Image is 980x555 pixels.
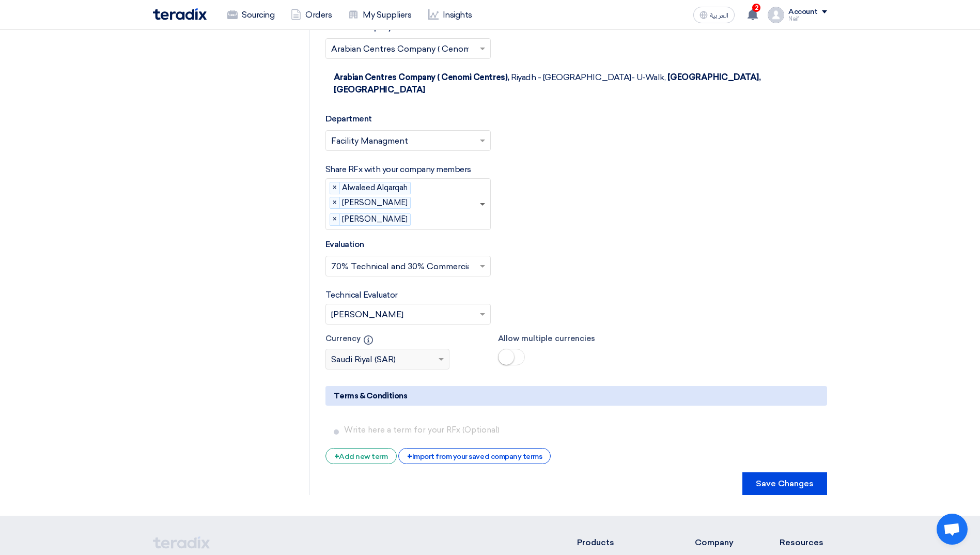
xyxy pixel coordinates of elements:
span: [PERSON_NAME] [341,197,410,209]
label: Technical Evaluator [325,289,398,301]
a: Insights [420,4,480,26]
button: العربية [693,7,735,23]
a: My Suppliers [340,4,419,26]
a: Orders [283,4,340,26]
span: × [330,182,340,194]
label: Department [325,113,372,125]
img: profile_test.png [768,7,784,23]
span: Riyadh - [GEOGRAPHIC_DATA]- U-Walk, [511,72,665,82]
div: Open chat [937,514,968,545]
span: [PERSON_NAME] [341,214,410,225]
label: Share RFx with your company members [325,163,471,176]
span: + [407,452,412,461]
button: Save Changes [742,472,827,495]
li: Company [695,536,749,549]
span: Alwaleed Alqarqah [341,182,410,194]
label: Allow multiple currencies [498,333,655,345]
span: × [330,214,340,225]
div: Naif [788,16,827,22]
span: العربية [710,12,728,19]
span: + [334,452,339,461]
div: Import from your saved company terms [398,448,551,464]
li: Resources [780,536,827,549]
div: Account [788,8,818,17]
span: Saudi Riyal (SAR) [331,353,396,366]
label: Evaluation [325,238,364,251]
img: Teradix logo [153,8,207,20]
span: × [330,197,340,209]
span: Arabian Centres Company ( Cenomi Centres), [334,72,509,82]
input: Write here a term for your RFx (Optional) [344,420,823,440]
a: Sourcing [219,4,283,26]
li: Products [577,536,664,549]
div: Add new term [325,448,397,464]
h5: Terms & Conditions [325,386,827,406]
label: Currency [325,333,483,345]
span: 2 [752,4,760,12]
